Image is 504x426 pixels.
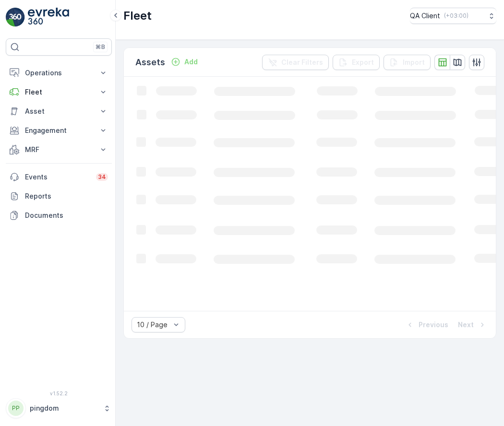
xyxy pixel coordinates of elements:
[25,68,93,78] p: Operations
[28,8,69,27] img: logo_light-DOdMpM7g.png
[410,11,440,21] p: QA Client
[410,8,496,24] button: QA Client(+03:00)
[419,320,448,330] p: Previous
[6,121,112,140] button: Engagement
[6,8,25,27] img: logo
[25,191,108,201] p: Reports
[25,126,93,135] p: Engagement
[6,140,112,159] button: MRF
[96,43,105,51] p: ⌘B
[281,58,323,67] p: Clear Filters
[352,58,374,67] p: Export
[123,8,152,24] p: Fleet
[8,401,24,416] div: PP
[98,173,106,181] p: 34
[184,57,198,67] p: Add
[135,56,165,69] p: Assets
[6,63,112,83] button: Operations
[457,319,488,331] button: Next
[403,58,425,67] p: Import
[6,83,112,102] button: Fleet
[444,12,468,20] p: ( +03:00 )
[167,56,202,68] button: Add
[333,55,380,70] button: Export
[458,320,474,330] p: Next
[25,87,93,97] p: Fleet
[384,55,431,70] button: Import
[25,145,93,154] p: MRF
[25,211,108,220] p: Documents
[6,167,112,187] a: Events34
[30,403,98,413] p: pingdom
[6,206,112,225] a: Documents
[262,55,329,70] button: Clear Filters
[6,398,112,418] button: PPpingdom
[6,390,112,396] span: v 1.52.2
[25,172,90,182] p: Events
[25,106,93,116] p: Asset
[6,102,112,121] button: Asset
[6,187,112,206] a: Reports
[404,319,449,331] button: Previous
